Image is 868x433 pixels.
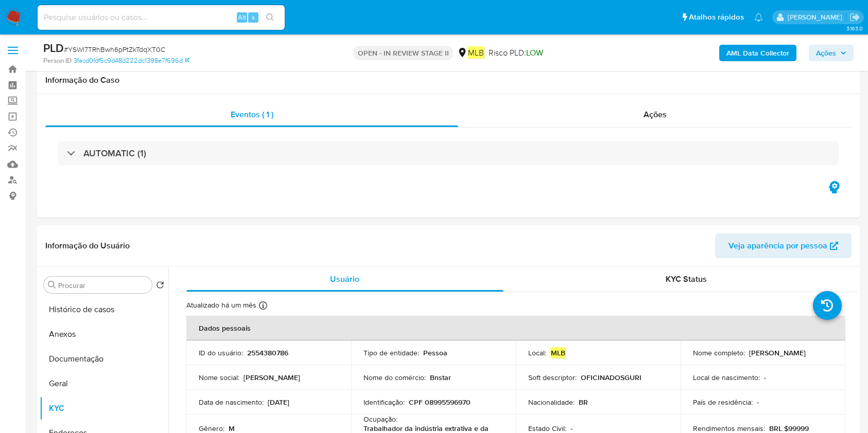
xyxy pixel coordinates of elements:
[354,46,453,60] p: OPEN - IN REVIEW STAGE II
[43,56,72,65] b: Person ID
[816,45,836,61] span: Ações
[83,148,146,159] h3: AUTOMATIC (1)
[693,348,745,357] p: Nome completo :
[40,371,168,396] button: Geral
[64,44,165,55] span: # YSWl7TRhBwh6pPtZkTdqXT0C
[570,424,572,433] p: -
[58,281,148,290] input: Procurar
[726,45,789,61] b: AML Data Collector
[467,46,484,59] em: MLB
[363,348,419,357] p: Tipo de entidade :
[38,11,285,24] input: Pesquise usuários ou casos...
[231,109,273,120] span: Eventos ( 1 )
[48,281,56,289] button: Procurar
[581,373,641,382] p: OFICINADOSGURI
[489,47,543,59] span: Risco PLD:
[363,373,426,382] p: Nome do comércio :
[45,241,130,251] h1: Informação do Usuário
[728,233,827,258] span: Veja aparência por pessoa
[849,12,860,23] a: Sair
[749,348,806,357] p: [PERSON_NAME]
[40,322,168,347] button: Anexos
[644,109,667,120] span: Ações
[430,373,451,382] p: Bnstar
[199,348,243,357] p: ID do usuário :
[238,12,246,22] span: Alt
[74,56,189,65] a: 3facd0fdf5c9d48d222dc1398e7f696d
[579,398,588,407] p: BR
[788,12,846,22] p: juliane.miranda@mercadolivre.com
[363,414,397,424] p: Ocupação :
[757,398,759,407] p: -
[186,300,256,310] p: Atualizado há um mês
[247,348,288,357] p: 2554380786
[528,348,546,357] p: Local :
[259,10,281,25] button: search-icon
[58,141,839,165] div: AUTOMATIC (1)
[769,424,809,433] p: BRL $99999
[252,12,255,22] span: s
[199,424,224,433] p: Gênero :
[330,273,359,285] span: Usuário
[715,233,852,258] button: Veja aparência por pessoa
[693,424,765,433] p: Rendimentos mensais :
[363,398,405,407] p: Identificação :
[423,348,447,357] p: Pessoa
[550,347,566,358] em: MLB
[43,40,64,56] b: PLD
[40,347,168,371] button: Documentação
[754,13,763,22] a: Notificações
[693,398,753,407] p: País de residência :
[45,75,852,85] h1: Informação do Caso
[409,398,471,407] p: CPF 08995596970
[528,398,575,407] p: Nacionalidade :
[199,398,264,407] p: Data de nascimento :
[528,424,566,433] p: Estado Civil :
[526,47,543,59] span: LOW
[528,373,577,382] p: Soft descriptor :
[244,373,300,382] p: [PERSON_NAME]
[229,424,235,433] p: M
[719,45,796,61] button: AML Data Collector
[40,297,168,322] button: Histórico de casos
[689,12,744,23] span: Atalhos rápidos
[693,373,760,382] p: Local de nascimento :
[40,396,168,421] button: KYC
[199,373,239,382] p: Nome social :
[809,45,854,61] button: Ações
[666,273,707,285] span: KYC Status
[268,398,289,407] p: [DATE]
[186,316,845,340] th: Dados pessoais
[156,281,164,292] button: Retornar ao pedido padrão
[764,373,766,382] p: -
